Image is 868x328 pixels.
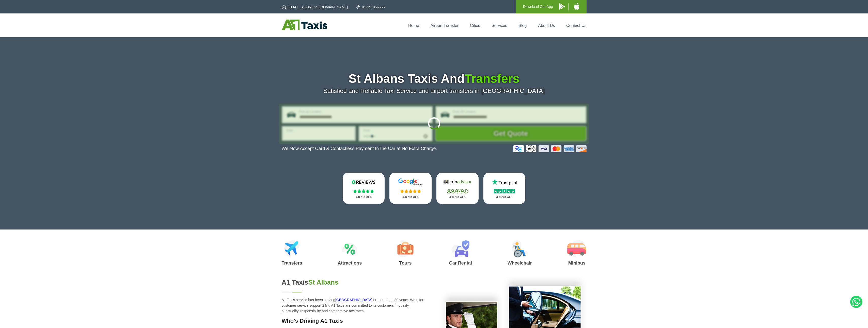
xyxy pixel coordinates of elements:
[567,261,586,265] h3: Minibus
[442,178,473,186] img: Tripadvisor
[348,178,379,186] img: Reviews.io
[494,189,515,193] img: Stars
[282,20,327,30] img: A1 Taxis St Albans LTD
[538,23,555,28] a: About Us
[513,145,587,152] img: Credit And Debit Cards
[308,278,339,286] span: St Albans
[282,297,428,314] p: A1 Taxis service has been serving for more than 30 years. We offer customer service support 24/7,...
[408,23,419,28] a: Home
[395,178,426,186] img: Google
[397,240,414,257] img: Tours
[353,189,374,193] img: Stars
[282,146,437,151] p: We Now Accept Card & Contactless Payment In
[395,194,426,200] p: 4.8 out of 5
[518,23,527,28] a: Blog
[451,240,469,257] img: Car Rental
[282,87,587,94] p: Satisfied and Reliable Taxi Service and airport transfers in [GEOGRAPHIC_DATA]
[567,240,586,257] img: Minibus
[356,5,385,10] a: 01727 866666
[492,23,507,28] a: Services
[512,240,528,257] img: Wheelchair
[335,298,372,302] a: [GEOGRAPHIC_DATA]
[508,261,532,265] h3: Wheelchair
[449,261,472,265] h3: Car Rental
[389,173,432,204] a: Google Stars 4.8 out of 5
[343,173,385,204] a: Reviews.io Stars 4.8 out of 5
[348,194,379,200] p: 4.8 out of 5
[282,318,428,324] h3: Who's Driving A1 Taxis
[282,5,348,10] a: [EMAIL_ADDRESS][DOMAIN_NAME]
[489,194,520,201] p: 4.8 out of 5
[470,23,480,28] a: Cities
[559,3,565,10] img: A1 Taxis Android App
[284,240,300,257] img: Airport Transfers
[282,278,428,286] h2: A1 Taxis
[282,73,587,85] h1: St Albans Taxis And
[523,4,553,10] p: Download Our App
[436,173,479,204] a: Tripadvisor Stars 4.8 out of 5
[338,261,362,265] h3: Attractions
[566,23,586,28] a: Contact Us
[465,72,519,85] span: Transfers
[397,261,414,265] h3: Tours
[483,173,526,204] a: Trustpilot Stars 4.8 out of 5
[489,178,520,186] img: Trustpilot
[431,23,459,28] a: Airport Transfer
[379,146,437,151] span: The Car at No Extra Charge.
[447,189,468,193] img: Stars
[574,3,579,10] img: A1 Taxis iPhone App
[342,240,357,257] img: Attractions
[442,194,473,201] p: 4.8 out of 5
[282,261,302,265] h3: Transfers
[400,189,421,193] img: Stars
